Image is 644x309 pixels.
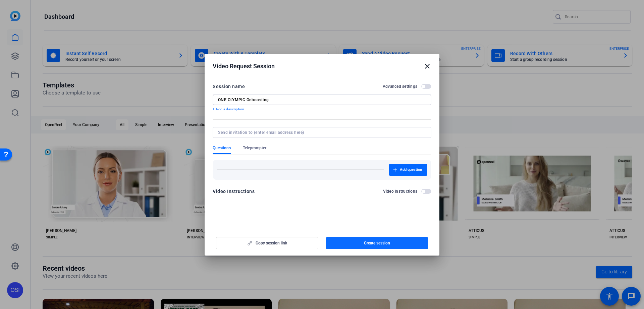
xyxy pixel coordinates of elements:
[213,107,431,112] p: + Add a description
[218,130,423,135] input: Send invitation to (enter email address here)
[364,240,390,246] span: Create session
[218,97,426,103] input: Enter Session Name
[213,82,245,90] div: Session name
[383,84,417,89] h2: Advanced settings
[423,62,431,70] mat-icon: close
[213,187,255,195] div: Video Instructions
[383,189,418,194] h2: Video Instructions
[326,237,428,249] button: Create session
[400,167,422,172] span: Add question
[389,164,427,176] button: Add question
[213,145,231,151] span: Questions
[213,62,431,70] div: Video Request Session
[243,145,266,151] span: Teleprompter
